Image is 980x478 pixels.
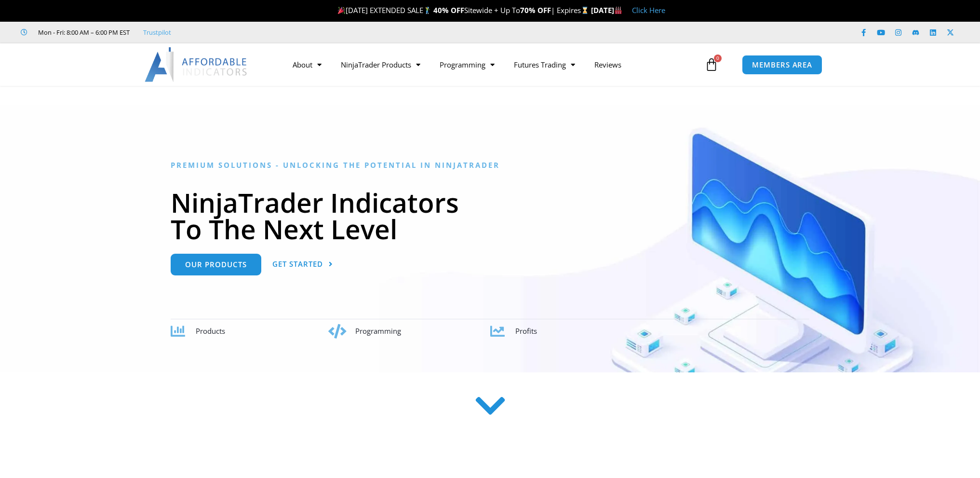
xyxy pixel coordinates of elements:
span: Programming [355,326,401,336]
strong: 40% OFF [433,5,464,15]
a: About [283,54,331,76]
strong: 70% OFF [520,5,551,15]
img: 🏌️‍♂️ [424,7,431,14]
a: Click Here [632,5,665,15]
h1: NinjaTrader Indicators To The Next Level [171,189,809,242]
span: Mon - Fri: 8:00 AM – 6:00 PM EST [36,27,130,38]
span: [DATE] EXTENDED SALE Sitewide + Up To | Expires [336,5,591,15]
span: Products [196,326,225,336]
img: ⌛ [581,7,589,14]
span: 0 [714,55,722,62]
strong: [DATE] [591,5,622,15]
span: MEMBERS AREA [752,61,812,68]
a: Programming [430,54,504,76]
a: NinjaTrader Products [331,54,430,76]
img: 🏭 [615,7,622,14]
h6: Premium Solutions - Unlocking the Potential in NinjaTrader [171,161,809,170]
a: Reviews [585,54,631,76]
img: LogoAI | Affordable Indicators – NinjaTrader [145,47,248,82]
a: MEMBERS AREA [742,55,822,75]
nav: Menu [283,54,702,76]
img: 🎉 [338,7,345,14]
a: Our Products [171,254,261,275]
a: Futures Trading [504,54,585,76]
span: Our Products [185,261,247,268]
span: Profits [515,326,537,336]
span: Get Started [272,260,323,268]
a: 0 [690,51,733,79]
a: Get Started [272,254,333,275]
a: Trustpilot [143,27,171,38]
